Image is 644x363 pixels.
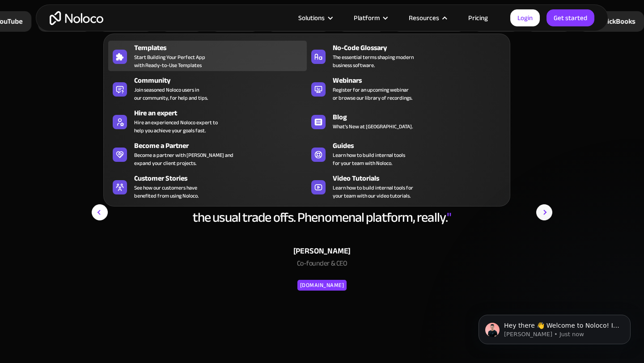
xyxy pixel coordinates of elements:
[134,173,311,184] div: Customer Stories
[517,108,552,348] div: next slide
[134,140,311,151] div: Become a Partner
[108,41,307,71] a: TemplatesStart Building Your Perfect Appwith Ready-to-Use Templates
[50,11,103,25] a: home
[134,118,218,135] div: Hire an experienced Noloco expert to help you achieve your goals fast.
[457,12,499,24] a: Pricing
[108,171,307,202] a: Customer StoriesSee how our customers havebenefited from using Noloco.
[333,173,509,184] div: Video Tutorials
[333,151,405,167] span: Learn how to build internal tools for your team with Noloco.
[139,170,505,227] div: Noloco is the best tool for an intranet I've used. The speed at which you can roll stuff out is n...
[547,9,594,26] a: Get started
[307,41,505,71] a: No-Code GlossaryThe essential terms shaping modernbusiness software.
[307,171,505,202] a: Video TutorialsLearn how to build internal tools foryour team with our video tutorials.
[108,139,307,169] a: Become a PartnerBecome a partner with [PERSON_NAME] andexpand your client projects.
[298,12,325,24] div: Solutions
[134,53,205,69] span: Start Building Your Perfect App with Ready-to-Use Templates
[333,112,509,122] div: Blog
[354,12,380,24] div: Platform
[333,122,413,131] span: What's New at [GEOGRAPHIC_DATA].
[333,53,414,69] span: The essential terms shaping modern business software.
[287,12,343,24] div: Solutions
[333,75,509,86] div: Webinars
[134,42,311,53] div: Templates
[465,296,644,359] iframe: Intercom notifications message
[139,258,505,273] div: Co-founder & CEO
[307,139,505,169] a: GuidesLearn how to build internal toolsfor your team with Noloco.
[333,42,509,53] div: No-Code Glossary
[300,280,344,291] div: [DOMAIN_NAME]
[92,108,552,348] div: carousel
[108,73,307,104] a: CommunityJoin seasoned Noloco users inour community, for help and tips.
[307,106,505,136] a: BlogWhat's New at [GEOGRAPHIC_DATA].
[447,205,451,230] span: "
[134,151,233,167] div: Become a partner with [PERSON_NAME] and expand your client projects.
[343,12,398,24] div: Platform
[134,184,199,200] span: See how our customers have benefited from using Noloco.
[139,245,505,258] div: [PERSON_NAME]
[103,21,510,207] nav: Resources
[134,108,311,118] div: Hire an expert
[134,75,311,86] div: Community
[333,140,509,151] div: Guides
[333,86,412,102] span: Register for an upcoming webinar or browse our library of recordings.
[409,12,439,24] div: Resources
[108,106,307,136] a: Hire an expertHire an experienced Noloco expert tohelp you achieve your goals fast.
[307,73,505,104] a: WebinarsRegister for an upcoming webinaror browse our library of recordings.
[398,12,457,24] div: Resources
[134,86,208,102] span: Join seasoned Noloco users in our community, for help and tips.
[510,9,540,26] a: Login
[333,184,413,200] span: Learn how to build internal tools for your team with our video tutorials.
[92,108,127,348] div: previous slide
